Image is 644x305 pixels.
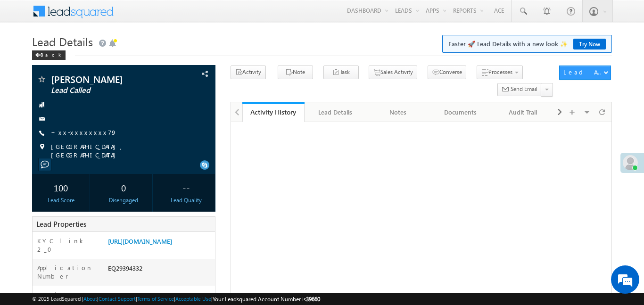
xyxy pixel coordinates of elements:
div: Activity History [249,107,297,116]
label: Application Number [37,264,99,280]
div: Back [32,50,66,60]
div: Lead Score [34,196,87,205]
a: About [83,296,97,302]
span: Send Email [511,85,537,93]
a: Activity History [242,102,305,122]
span: 39660 [306,296,320,303]
div: -- [160,179,213,196]
a: Contact Support [99,296,136,302]
button: Task [323,66,359,79]
button: Send Email [497,83,542,97]
button: Note [278,66,313,79]
a: Back [32,50,70,58]
span: © 2025 LeadSquared | | | | | [32,295,320,304]
a: +xx-xxxxxxxx79 [51,128,117,136]
a: Audit Trail [492,102,554,122]
div: Lead Details [312,107,358,118]
a: Try Now [573,39,606,49]
span: Lead Called [51,86,164,95]
button: Processes [477,66,523,79]
span: [PERSON_NAME] [51,74,164,84]
span: Lead Properties [36,219,86,229]
div: Audit Trail [499,107,545,118]
span: Faster 🚀 Lead Details with a new look ✨ [448,39,606,49]
div: Lead Quality [160,196,213,205]
a: Terms of Service [137,296,174,302]
button: Sales Activity [369,66,417,79]
div: PAID [106,290,215,304]
a: [URL][DOMAIN_NAME] [108,237,172,245]
div: EQ29394332 [106,264,215,277]
button: Lead Actions [559,66,611,80]
a: Acceptable Use [175,296,211,302]
span: [GEOGRAPHIC_DATA], [GEOGRAPHIC_DATA] [51,142,198,159]
span: Processes [488,68,512,75]
div: 0 [97,179,150,196]
a: Documents [429,102,492,122]
div: 100 [34,179,87,196]
label: Lead Type [37,290,86,299]
span: Lead Details [32,34,93,49]
div: Documents [437,107,483,118]
a: Lead Details [305,102,367,122]
span: Your Leadsquared Account Number is [213,296,320,303]
div: Disengaged [97,196,150,205]
div: Notes [375,107,421,118]
button: Converse [428,66,466,79]
button: Activity [231,66,266,79]
label: KYC link 2_0 [37,237,99,254]
div: Lead Actions [563,68,603,76]
a: Notes [367,102,429,122]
